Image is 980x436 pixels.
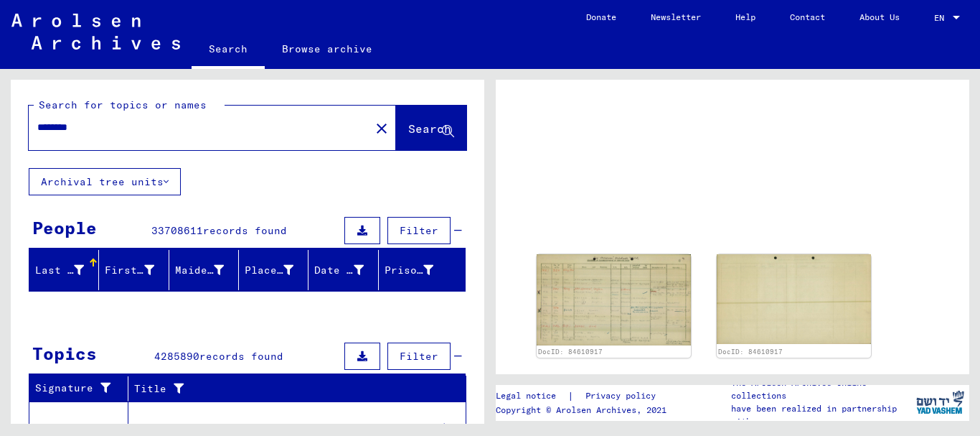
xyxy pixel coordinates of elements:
p: Copyright © Arolsen Archives, 2021 [496,404,673,417]
p: have been realized in partnership with [731,402,910,428]
span: Search [408,121,451,136]
a: Privacy policy [574,389,673,404]
a: DocID: 84610917 [538,348,603,356]
mat-header-cell: First Name [99,250,169,290]
div: Prisoner # [385,259,451,282]
mat-header-cell: Maiden Name [169,250,239,290]
div: Place of Birth [245,263,293,278]
div: Date of Birth [314,259,381,282]
div: Last Name [35,259,102,282]
span: Filter [400,350,438,363]
mat-icon: close [373,120,390,137]
mat-header-cell: Last Name [29,250,99,290]
mat-header-cell: Date of Birth [308,250,378,290]
a: Browse archive [265,32,390,66]
mat-header-cell: Place of Birth [239,250,308,290]
span: Filter [400,224,438,237]
div: Topics [32,340,97,366]
div: Signature [35,381,117,396]
div: Title [134,381,438,396]
mat-header-cell: Prisoner # [379,250,465,290]
div: Title [134,377,452,400]
div: Maiden Name [175,259,242,282]
div: Maiden Name [175,263,224,278]
a: Search [192,32,265,69]
div: Place of Birth [245,259,311,282]
div: Last Name [35,263,84,278]
div: Signature [35,377,131,400]
span: 4285890 [154,350,199,363]
img: 001.jpg [537,254,691,345]
button: Filter [387,217,451,244]
button: Archival tree units [29,168,181,195]
div: First Name [105,263,154,278]
button: Clear [367,113,396,142]
span: 33708611 [151,224,203,237]
span: records found [203,224,287,237]
img: Arolsen_neg.svg [11,14,180,50]
div: First Name [105,259,171,282]
p: The Arolsen Archives online collections [731,376,910,402]
a: DocID: 84610917 [718,348,783,356]
span: EN [934,13,950,23]
span: records found [199,350,283,363]
img: 002.jpg [717,254,871,344]
div: Date of Birth [314,263,363,278]
div: Prisoner # [385,263,433,278]
img: yv_logo.png [913,384,967,420]
div: | [496,389,673,404]
button: Filter [387,343,451,370]
a: Legal notice [496,389,567,404]
div: People [32,215,97,241]
mat-label: Search for topics or names [39,98,207,111]
button: Search [396,106,466,150]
